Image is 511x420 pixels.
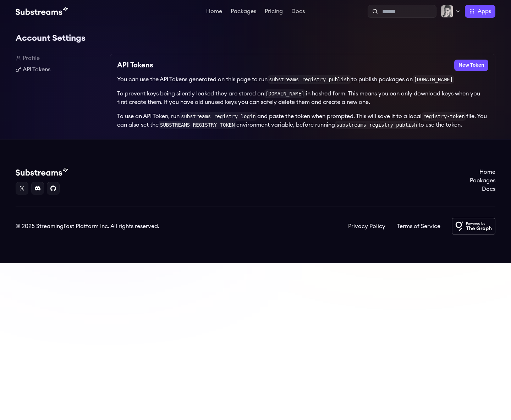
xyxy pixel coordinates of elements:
[117,75,488,84] p: You can use the API Tokens generated on this page to run to publish packages on
[422,112,466,121] code: registry-token
[16,65,104,74] a: API Tokens
[452,218,495,235] img: Powered by The Graph
[16,7,68,16] img: Substream's logo
[117,112,488,129] p: To use an API Token, run and paste the token when prompted. This will save it to a local file. Yo...
[290,9,306,16] a: Docs
[117,89,488,106] p: To prevent keys being silently leaked they are stored on in hashed form. This means you can only ...
[470,168,495,176] a: Home
[16,31,495,45] h1: Account Settings
[117,60,153,71] h2: API Tokens
[335,121,419,129] code: substreams registry publish
[263,9,284,16] a: Pricing
[16,168,68,176] img: Substream's logo
[470,176,495,185] a: Packages
[229,9,258,16] a: Packages
[441,5,454,18] img: Profile
[16,54,104,62] a: Profile
[205,9,224,16] a: Home
[470,185,495,193] a: Docs
[478,7,491,16] span: Apps
[16,222,159,231] div: © 2025 StreamingFast Platform Inc. All rights reserved.
[268,75,351,84] code: substreams registry publish
[264,89,306,98] code: [DOMAIN_NAME]
[348,222,385,231] a: Privacy Policy
[454,60,488,71] button: New Token
[413,75,455,84] code: [DOMAIN_NAME]
[397,222,440,231] a: Terms of Service
[180,112,257,121] code: substreams registry login
[159,121,236,129] code: SUBSTREAMS_REGISTRY_TOKEN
